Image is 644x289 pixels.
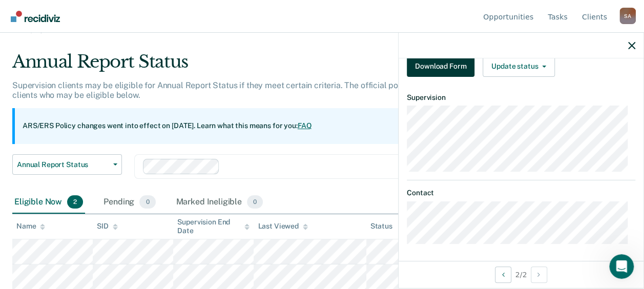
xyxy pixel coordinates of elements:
button: Next Opportunity [531,266,547,283]
dt: Supervision [407,93,635,102]
div: Name [16,222,45,231]
p: Supervision clients may be eligible for Annual Report Status if they meet certain criteria. The o... [12,80,586,100]
div: Eligible Now [12,191,85,214]
span: 0 [247,195,263,209]
div: Last Viewed [258,222,307,231]
button: Update status [483,56,555,77]
a: Navigate to form link [407,56,479,77]
div: Supervision End Date [177,218,250,235]
button: Previous Opportunity [495,266,511,283]
div: Annual Report Status [12,51,592,80]
span: 0 [139,195,155,209]
div: Marked Ineligible [174,191,265,214]
img: Recidiviz [11,11,60,22]
p: ARS/ERS Policy changes went into effect on [DATE]. Learn what this means for you: [23,121,311,131]
div: SID [97,222,118,231]
a: FAQ [298,121,312,130]
div: 2 / 2 [399,261,643,288]
div: Pending [101,191,157,214]
button: Download Form [407,56,474,77]
span: Annual Report Status [17,160,109,169]
div: S A [619,8,636,24]
div: Status [370,222,392,231]
iframe: Intercom live chat [609,254,634,279]
span: 2 [67,195,83,209]
button: Profile dropdown button [619,8,636,24]
dt: Contact [407,189,635,197]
